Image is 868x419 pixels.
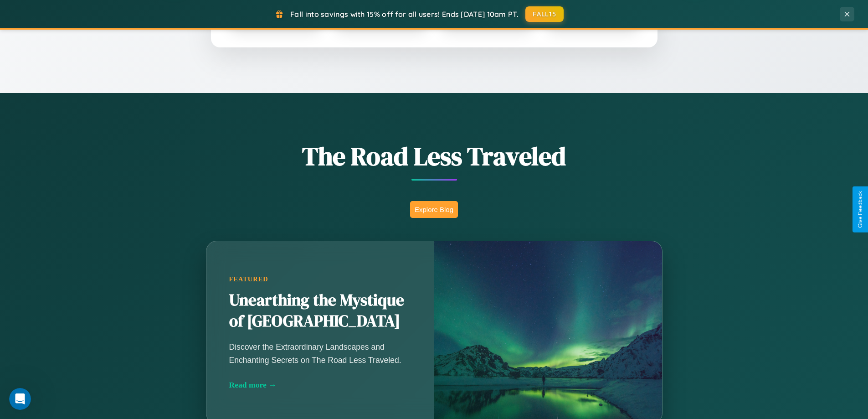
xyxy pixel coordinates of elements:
button: Explore Blog [410,201,458,218]
h1: The Road Less Traveled [161,139,708,174]
iframe: Intercom live chat [9,388,31,410]
div: Read more → [229,380,411,390]
p: Discover the Extraordinary Landscapes and Enchanting Secrets on The Road Less Traveled. [229,341,411,366]
span: Fall into savings with 15% off for all users! Ends [DATE] 10am PT. [290,10,519,19]
div: Give Feedback [857,191,863,228]
div: Featured [229,275,411,283]
h2: Unearthing the Mystique of [GEOGRAPHIC_DATA] [229,290,411,332]
button: FALL15 [525,6,564,22]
